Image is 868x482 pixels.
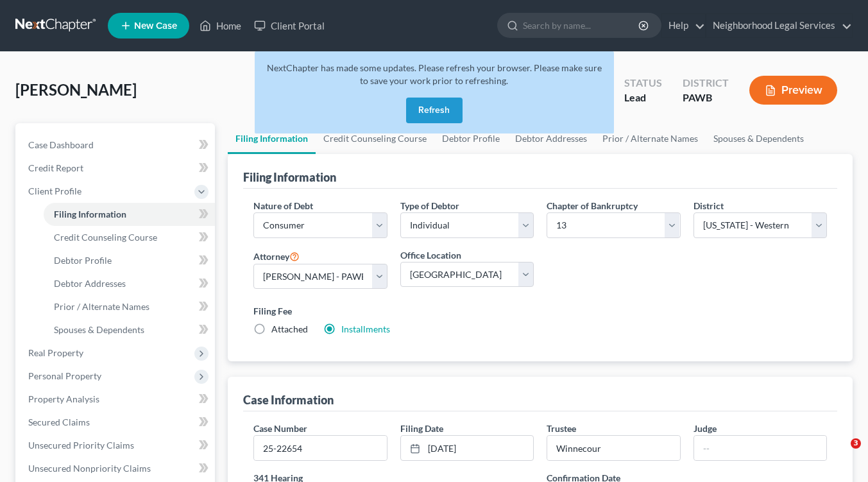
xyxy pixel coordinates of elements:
label: Case Number [253,422,307,435]
a: Installments [341,323,390,334]
a: Debtor Addresses [44,272,215,295]
span: Unsecured Nonpriority Claims [28,463,151,474]
a: Prior / Alternate Names [595,123,706,154]
div: District [683,76,729,90]
a: Credit Counseling Course [44,226,215,249]
span: Debtor Profile [54,255,112,266]
label: Chapter of Bankruptcy [547,199,638,212]
a: Filing Information [44,203,215,226]
input: Enter case number... [254,436,386,460]
a: Neighborhood Legal Services [706,14,852,37]
a: Help [662,14,705,37]
div: PAWB [683,90,729,105]
a: Client Portal [248,14,331,37]
span: Spouses & Dependents [54,324,144,335]
input: -- [547,436,679,460]
a: Home [193,14,248,37]
a: Secured Claims [18,411,215,434]
label: Attorney [253,248,300,264]
div: Status [624,76,662,90]
input: -- [694,436,826,460]
a: Unsecured Priority Claims [18,434,215,457]
label: District [694,199,724,212]
div: Filing Information [243,169,336,185]
label: Nature of Debt [253,199,313,212]
label: Type of Debtor [400,199,459,212]
span: Attached [271,323,308,334]
span: Property Analysis [28,393,99,404]
a: Property Analysis [18,388,215,411]
div: Case Information [243,392,334,408]
span: Credit Report [28,162,83,173]
span: Client Profile [28,185,81,196]
span: 3 [851,438,861,449]
div: Lead [624,90,662,105]
span: Personal Property [28,370,101,381]
a: Spouses & Dependents [44,318,215,341]
span: Filing Information [54,209,126,219]
a: Credit Report [18,157,215,180]
span: Prior / Alternate Names [54,301,149,312]
span: Case Dashboard [28,139,94,150]
a: Prior / Alternate Names [44,295,215,318]
span: New Case [134,21,177,31]
label: Filing Date [400,422,443,435]
span: NextChapter has made some updates. Please refresh your browser. Please make sure to save your wor... [267,62,602,86]
label: Office Location [400,248,461,262]
label: Trustee [547,422,576,435]
iframe: Intercom live chat [824,438,855,469]
label: Judge [694,422,717,435]
a: Unsecured Nonpriority Claims [18,457,215,480]
a: Spouses & Dependents [706,123,812,154]
label: Filing Fee [253,304,827,318]
span: Unsecured Priority Claims [28,440,134,451]
a: Case Dashboard [18,133,215,157]
button: Refresh [406,98,463,123]
span: Secured Claims [28,417,90,427]
a: Debtor Profile [44,249,215,272]
span: Real Property [28,347,83,358]
button: Preview [749,76,837,105]
a: [DATE] [401,436,533,460]
input: Search by name... [523,13,640,37]
span: [PERSON_NAME] [15,80,137,99]
span: Credit Counseling Course [54,232,157,243]
a: Filing Information [228,123,316,154]
span: Debtor Addresses [54,278,126,289]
